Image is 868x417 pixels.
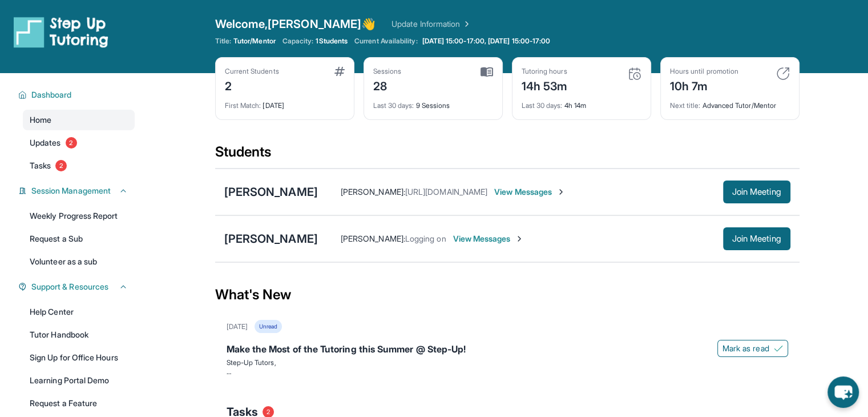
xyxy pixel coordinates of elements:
button: Dashboard [27,89,128,101]
a: Request a Sub [23,228,135,249]
span: Updates [30,137,61,149]
div: Hours until promotion [670,67,738,76]
div: What's New [215,270,800,320]
a: Sign Up for Office Hours [23,347,135,368]
a: Tasks2 [23,155,135,176]
div: Current Students [225,67,279,76]
span: Tutor/Mentor [233,37,276,46]
span: [DATE] 15:00-17:00, [DATE] 15:00-17:00 [422,37,551,46]
div: 9 Sessions [373,94,493,110]
span: Logging on [405,234,446,243]
div: Tutoring hours [522,67,568,76]
img: Chevron Right [460,18,471,30]
a: Updates2 [23,133,135,153]
img: card [776,67,790,81]
div: [PERSON_NAME] [224,231,318,247]
a: Help Center [23,302,135,322]
span: View Messages [494,186,566,198]
img: Chevron-Right [556,187,566,197]
span: 2 [66,137,77,149]
span: Welcome, [PERSON_NAME] 👋 [215,16,376,32]
div: [DATE] [227,322,248,331]
div: Make the Most of the Tutoring this Summer @ Step-Up! [227,342,788,358]
span: Next title : [670,101,701,110]
a: Weekly Progress Report [23,206,135,226]
a: Learning Portal Demo [23,370,135,391]
img: card [628,67,641,81]
div: 2 [225,76,279,94]
span: Session Management [31,185,111,197]
a: Home [23,110,135,130]
div: 4h 14m [522,94,641,110]
a: Update Information [391,18,471,30]
div: 28 [373,76,402,94]
button: Join Meeting [723,181,790,203]
div: [DATE] [225,94,345,110]
div: Unread [255,320,282,333]
span: [PERSON_NAME] : [341,234,405,243]
button: Mark as read [717,340,788,357]
span: Title: [215,37,231,46]
p: Step-Up Tutors, [227,358,788,367]
img: card [334,67,345,76]
div: [PERSON_NAME] [224,184,318,200]
button: Join Meeting [723,227,790,250]
img: card [481,67,493,77]
button: Session Management [27,185,128,197]
span: Capacity: [282,37,314,46]
button: chat-button [827,376,859,408]
span: 2 [55,160,67,171]
img: Mark as read [774,344,783,353]
span: View Messages [453,233,524,244]
span: Join Meeting [732,189,781,195]
img: logo [14,16,108,48]
span: Join Meeting [732,235,781,242]
span: 1 Students [316,37,348,46]
div: Advanced Tutor/Mentor [670,94,790,110]
a: Request a Feature [23,393,135,414]
a: Volunteer as a sub [23,251,135,272]
span: Dashboard [31,89,72,101]
span: Last 30 days : [522,101,563,110]
span: Current Availability: [354,37,417,46]
span: Mark as read [722,343,769,354]
div: 10h 7m [670,76,738,94]
div: Sessions [373,67,402,76]
span: Home [30,114,51,126]
span: First Match : [225,101,261,110]
a: Tutor Handbook [23,324,135,345]
div: Students [215,143,800,168]
img: Chevron-Right [515,234,524,243]
a: [DATE] 15:00-17:00, [DATE] 15:00-17:00 [420,37,553,46]
button: Support & Resources [27,281,128,292]
span: Tasks [30,160,51,171]
span: [URL][DOMAIN_NAME] [405,187,487,197]
span: Last 30 days : [373,101,414,110]
span: Support & Resources [31,281,108,292]
div: 14h 53m [522,76,568,94]
span: [PERSON_NAME] : [341,187,405,197]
